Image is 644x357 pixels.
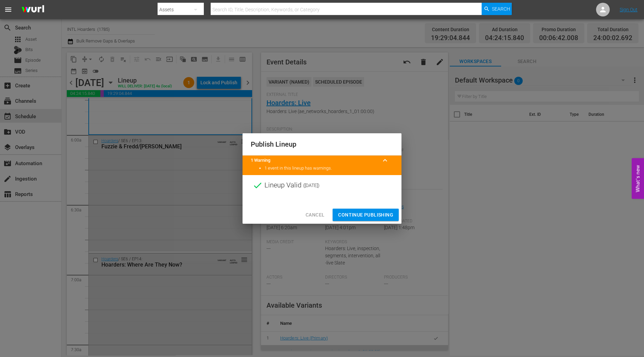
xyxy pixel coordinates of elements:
span: Continue Publishing [338,211,393,219]
h2: Publish Lineup [251,139,393,150]
button: Continue Publishing [333,209,399,221]
title: 1 Warning [251,157,377,164]
img: ans4CAIJ8jUAAAAAAAAAAAAAAAAAAAAAAAAgQb4GAAAAAAAAAAAAAAAAAAAAAAAAJMjXAAAAAAAAAAAAAAAAAAAAAAAAgAT5G... [16,2,49,18]
span: keyboard_arrow_up [381,156,389,164]
button: Cancel [300,209,330,221]
li: 1 event in this lineup has warnings. [264,165,393,172]
span: ( [DATE] ) [303,180,320,190]
span: menu [4,5,12,14]
a: Sign Out [620,7,637,12]
button: Open Feedback Widget [632,158,644,199]
span: Cancel [306,211,324,219]
span: Search [492,3,510,15]
div: Lineup Valid [243,175,401,196]
button: keyboard_arrow_up [377,152,393,169]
